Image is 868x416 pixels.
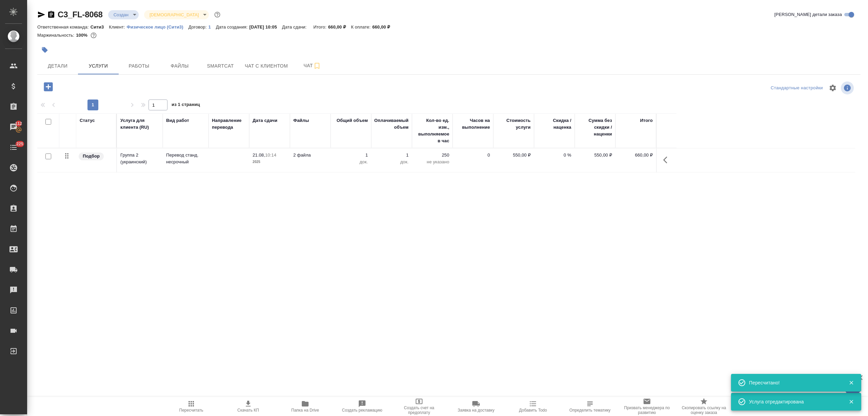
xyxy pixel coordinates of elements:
p: Маржинальность: [37,33,76,38]
p: 660,00 ₽ [619,152,653,159]
div: Услуга отредактирована [749,398,839,405]
p: Ответственная команда: [37,24,91,30]
p: 1 [208,24,216,30]
button: Скопировать ссылку для ЯМессенджера [37,11,45,19]
div: Дата сдачи [253,117,277,124]
a: 1 [208,24,216,30]
p: К оплате: [351,24,372,30]
button: Закрыть [844,380,858,386]
p: Сити3 [91,24,109,30]
div: Файлы [293,117,309,124]
span: из 1 страниц [172,101,200,110]
div: Создан [144,10,209,19]
button: Доп статусы указывают на важность/срочность заказа [213,10,222,19]
div: Общий объем [337,117,368,124]
p: Договор: [189,24,209,30]
p: Подбор [83,153,100,160]
a: 112 [2,119,25,135]
span: [PERSON_NAME] детали заказа [774,11,842,18]
p: 550,00 ₽ [497,152,531,159]
div: Кол-во ед. изм., выполняемое в час [415,117,449,144]
p: 0 % [537,152,571,159]
div: Направление перевода [212,117,246,131]
a: 225 [2,139,25,156]
span: Smartcat [204,62,237,70]
div: Создан [108,10,139,19]
div: Итого [640,117,653,124]
button: 0.00 RUB; [89,31,98,40]
p: 21.08, [253,152,265,158]
p: Физическое лицо (Сити3) [127,24,189,30]
p: Клиент: [109,24,126,30]
span: Детали [41,62,74,70]
p: док. [375,159,409,165]
div: Сумма без скидки / наценки [578,117,612,138]
p: 100% [76,33,89,38]
span: Услуги [82,62,115,70]
p: Дата создания: [216,24,249,30]
span: Чат с клиентом [245,62,288,70]
span: 225 [12,141,27,147]
a: C3_FL-8068 [58,10,103,19]
p: не указано [415,159,449,165]
span: Файлы [163,62,196,70]
p: 660,00 ₽ [372,24,395,30]
div: split button [769,83,825,93]
div: Часов на выполнение [456,117,490,131]
button: Добавить тэг [37,42,52,57]
button: Закрыть [844,399,858,405]
span: Посмотреть информацию [841,82,855,94]
span: Чат [296,61,329,70]
p: 250 [415,152,449,159]
svg: Подписаться [313,62,321,70]
button: Показать кнопки [659,152,675,168]
a: Физическое лицо (Сити3) [127,24,189,30]
div: Пересчитано! [749,379,839,386]
button: [DEMOGRAPHIC_DATA] [147,12,201,18]
p: 550,00 ₽ [578,152,612,159]
div: Оплачиваемый объем [374,117,409,131]
p: Итого: [313,24,328,30]
button: Создан [112,12,131,18]
p: 2025 [253,159,287,165]
div: Статус [80,117,95,124]
p: Перевод станд. несрочный [166,152,205,165]
p: 2 файла [293,152,327,159]
p: 660,00 ₽ [328,24,351,30]
span: 112 [11,120,26,127]
div: Стоимость услуги [497,117,531,131]
p: [DATE] 10:05 [249,24,282,30]
p: Группа 2 (украинский) [120,152,159,165]
p: 1 [334,152,368,159]
p: док. [334,159,368,165]
td: 0 [453,148,493,172]
span: Настроить таблицу [825,80,841,96]
div: Услуга для клиента (RU) [120,117,159,131]
div: Вид работ [166,117,189,124]
p: Дата сдачи: [282,24,308,30]
button: Скопировать ссылку [47,11,55,19]
div: Скидка / наценка [537,117,571,131]
span: Работы [123,62,155,70]
button: Добавить услугу [39,80,58,94]
p: 1 [375,152,409,159]
p: 10:14 [265,152,276,158]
